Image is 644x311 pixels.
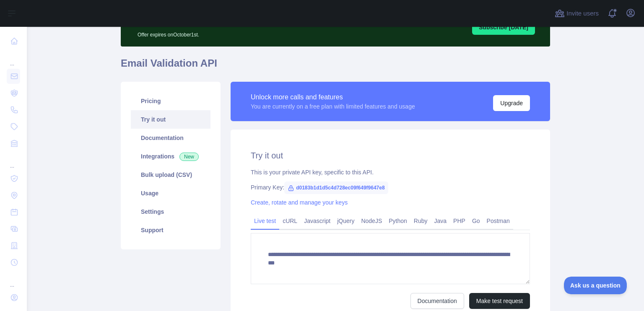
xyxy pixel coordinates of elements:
[131,166,210,184] a: Bulk upload (CSV)
[131,184,210,202] a: Usage
[566,9,599,18] span: Invite users
[358,214,385,228] a: NodeJS
[469,293,530,309] button: Make test request
[279,214,301,228] a: cURL
[483,214,513,228] a: Postman
[131,221,210,239] a: Support
[410,293,464,309] a: Documentation
[450,214,469,228] a: PHP
[469,214,483,228] a: Go
[138,28,368,38] p: Offer expires on October 1st.
[334,214,358,228] a: jQuery
[251,199,348,206] a: Create, rotate and manage your keys
[7,153,20,169] div: ...
[131,147,210,166] a: Integrations New
[131,129,210,147] a: Documentation
[7,272,20,288] div: ...
[472,20,535,35] button: Subscribe [DATE]
[284,181,388,194] span: d0183b1d1d5c4d728ec09f649f9647e8
[131,92,210,110] a: Pricing
[121,57,550,77] h1: Email Validation API
[553,7,600,20] button: Invite users
[493,95,530,111] button: Upgrade
[251,214,279,228] a: Live test
[301,214,334,228] a: Javascript
[385,214,410,228] a: Python
[179,153,199,161] span: New
[431,214,450,228] a: Java
[251,150,530,161] h2: Try it out
[251,168,530,176] div: This is your private API key, specific to this API.
[131,202,210,221] a: Settings
[251,102,415,111] div: You are currently on a free plan with limited features and usage
[251,183,530,192] div: Primary Key:
[131,110,210,129] a: Try it out
[410,214,431,228] a: Ruby
[564,277,627,294] iframe: Toggle Customer Support
[251,92,415,102] div: Unlock more calls and features
[7,50,20,67] div: ...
